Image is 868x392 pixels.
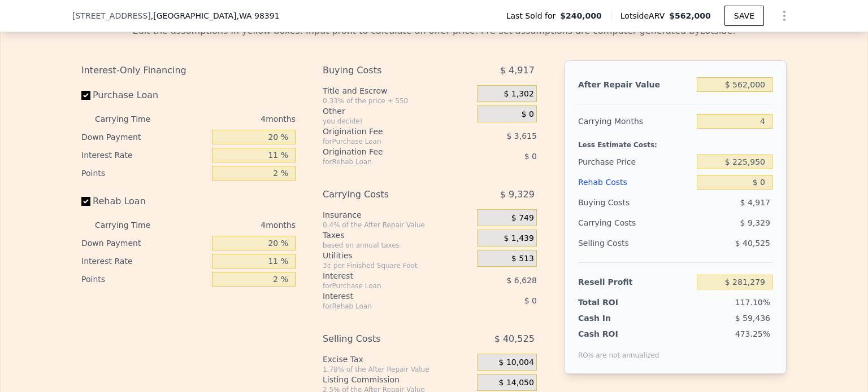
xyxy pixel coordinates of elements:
div: Points [81,270,207,288]
label: Rehab Loan [81,191,207,212]
span: $ 40,525 [494,329,535,349]
div: Origination Fee [323,126,449,137]
div: Interest [323,290,449,302]
div: 0.33% of the price + 550 [323,96,472,105]
div: Cash In [578,312,649,324]
div: Interest Rate [81,146,207,164]
div: Down Payment [81,128,207,146]
span: $ 1,302 [504,89,533,99]
button: Show Options [773,5,796,27]
div: Down Payment [81,234,207,252]
div: 4 months [173,216,296,234]
div: Origination Fee [323,146,449,157]
div: Purchase Price [578,152,692,172]
span: 473.25% [735,329,770,338]
div: Cash ROI [578,328,659,340]
div: for Rehab Loan [323,302,449,311]
div: Other [323,105,472,117]
div: After Repair Value [578,74,692,95]
span: $ 749 [511,213,534,223]
span: $ 513 [511,254,534,264]
span: $ 0 [524,152,537,161]
div: Excise Tax [323,354,472,365]
div: Less Estimate Costs: [578,131,772,152]
div: Points [81,164,207,182]
span: $ 59,436 [735,314,770,323]
span: $ 4,917 [740,198,770,207]
div: Interest-Only Financing [81,60,296,81]
div: Total ROI [578,297,649,308]
span: 117.10% [735,298,770,307]
span: Last Sold for [506,10,561,21]
div: for Purchase Loan [323,137,449,146]
span: $ 0 [524,296,537,305]
span: [STREET_ADDRESS] [72,10,151,21]
div: you decide! [323,117,472,126]
span: , [GEOGRAPHIC_DATA] [151,10,280,21]
div: Buying Costs [578,192,692,213]
div: Utilities [323,250,472,261]
div: Carrying Costs [578,213,649,233]
button: SAVE [724,6,764,26]
div: Carrying Months [578,111,692,131]
div: based on annual taxes [323,241,472,250]
span: $562,000 [669,11,711,20]
div: Listing Commission [323,374,472,385]
div: Selling Costs [323,329,449,349]
span: $ 0 [522,109,534,120]
div: 3¢ per Finished Square Foot [323,261,472,270]
span: Lotside ARV [620,10,669,21]
div: Title and Escrow [323,85,472,96]
div: 0.4% of the After Repair Value [323,221,472,230]
div: Selling Costs [578,233,692,253]
span: $ 6,628 [506,276,536,285]
div: Taxes [323,230,472,241]
span: $ 3,615 [506,131,536,140]
span: $ 4,917 [500,60,535,81]
div: for Rehab Loan [323,157,449,166]
div: Insurance [323,209,472,221]
div: Interest Rate [81,252,207,270]
div: Interest [323,270,449,281]
div: Rehab Costs [578,172,692,192]
span: $ 10,004 [499,358,534,368]
div: Carrying Costs [323,184,449,205]
div: Carrying Time [95,110,168,128]
span: $ 9,329 [500,184,535,205]
div: Resell Profit [578,272,692,292]
div: 4 months [173,110,296,128]
div: ROIs are not annualized [578,340,659,360]
label: Purchase Loan [81,85,207,105]
div: Carrying Time [95,216,168,234]
span: $240,000 [560,10,602,21]
div: for Purchase Loan [323,281,449,290]
input: Rehab Loan [81,197,90,206]
div: Buying Costs [323,60,449,81]
div: 1.78% of the After Repair Value [323,365,472,374]
span: , WA 98391 [236,11,279,20]
span: $ 14,050 [499,378,534,388]
span: $ 1,439 [504,234,533,244]
span: $ 9,329 [740,218,770,227]
input: Purchase Loan [81,91,90,100]
span: $ 40,525 [735,239,770,248]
